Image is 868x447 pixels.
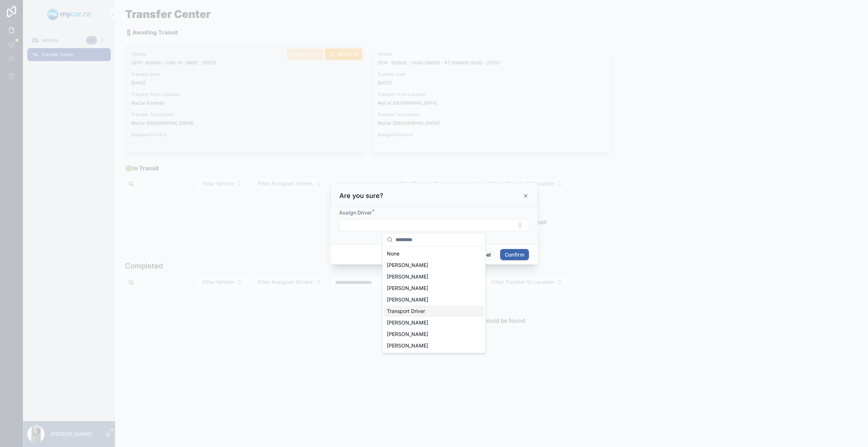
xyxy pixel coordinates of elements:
span: [PERSON_NAME] [387,285,428,292]
span: [PERSON_NAME] [387,273,428,280]
span: [PERSON_NAME] [387,342,428,349]
span: [PERSON_NAME] [387,331,428,338]
button: Select Button [339,219,529,231]
div: None [384,248,484,259]
span: Assign Driver [339,209,372,216]
h3: Are you sure? [339,192,383,200]
span: Transport Driver [387,308,425,315]
button: Confirm [500,249,529,261]
span: [PERSON_NAME] [387,262,428,269]
span: [PERSON_NAME] [387,296,428,303]
span: [PERSON_NAME] [387,319,428,326]
div: Suggestions [383,246,485,353]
